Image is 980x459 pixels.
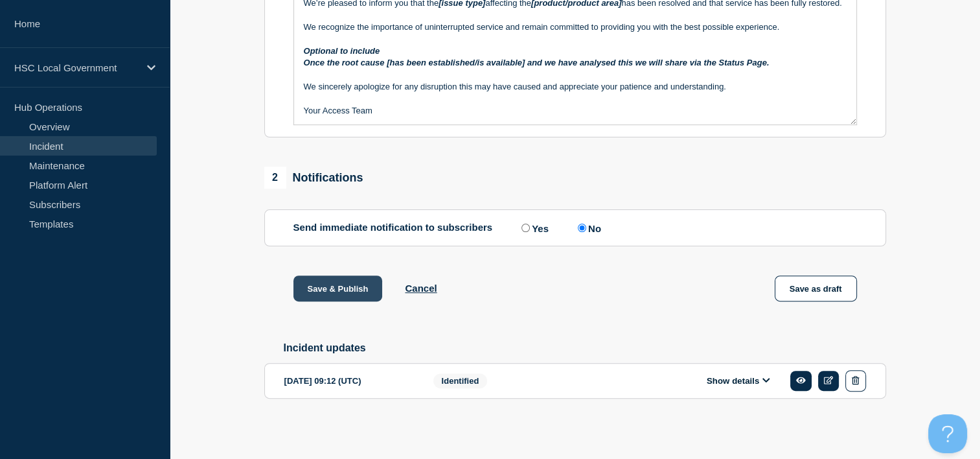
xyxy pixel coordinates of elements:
label: Yes [518,222,549,234]
div: Send immediate notification to subscribers [293,222,857,234]
div: [DATE] 09:12 (UTC) [284,370,414,392]
input: No [578,224,586,232]
span: 2 [264,167,286,189]
button: Save & Publish [293,276,383,301]
h2: Incident updates [284,342,886,354]
div: Notifications [264,167,363,189]
button: Save as draft [775,276,857,301]
p: HSC Local Government [14,62,139,73]
p: Your Access Team [304,105,847,117]
em: Once the root cause [has been established/is available] and we have analysed this we will share v... [304,58,769,67]
p: Send immediate notification to subscribers [293,222,493,234]
button: Show details [703,375,774,386]
input: Yes [521,224,530,232]
p: We recognize the importance of uninterrupted service and remain committed to providing you with t... [304,21,847,33]
label: No [575,222,601,234]
iframe: Help Scout Beacon - Open [928,414,967,453]
button: Cancel [405,283,437,294]
span: Identified [433,373,488,388]
em: Optional to include [304,46,380,56]
p: We sincerely apologize for any disruption this may have caused and appreciate your patience and u... [304,81,847,93]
